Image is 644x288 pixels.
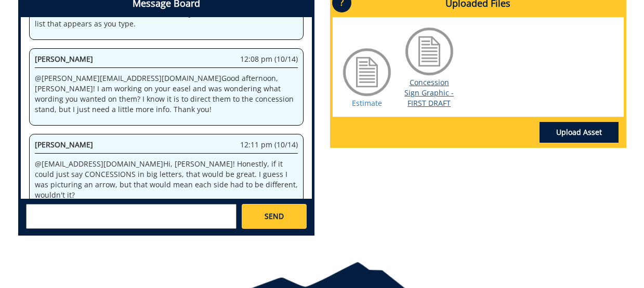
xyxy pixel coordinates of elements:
a: Upload Asset [540,122,619,143]
span: 12:11 pm (10/14) [240,140,298,150]
span: [PERSON_NAME] [35,140,93,149]
p: @ [PERSON_NAME][EMAIL_ADDRESS][DOMAIN_NAME] Good afternoon, [PERSON_NAME]! I am working on your e... [35,73,298,115]
p: @ [EMAIL_ADDRESS][DOMAIN_NAME] Hi, [PERSON_NAME]! Honestly, if it could just say CONCESSIONS in b... [35,159,298,200]
textarea: messageToSend [26,204,236,229]
span: 12:08 pm (10/14) [240,54,298,64]
span: [PERSON_NAME] [35,54,93,64]
span: SEND [265,211,284,222]
a: Concession Sign Graphic - FIRST DRAFT [404,77,454,108]
a: Estimate [352,98,382,108]
a: SEND [242,204,306,229]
